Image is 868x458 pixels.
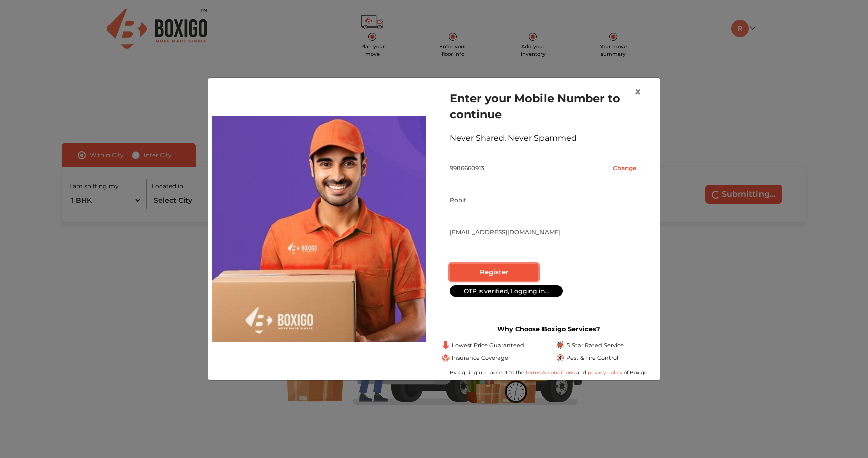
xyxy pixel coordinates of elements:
[450,285,563,297] div: OTP is verified, Logging in...
[452,341,524,350] span: Lowest Price Guaranteed
[602,160,647,176] input: Change
[450,132,647,144] div: Never Shared, Never Spammed
[450,90,647,122] h1: Enter your Mobile Number to continue
[566,354,618,362] span: Pest & Fire Control
[452,354,508,362] span: Insurance Coverage
[450,192,647,208] input: Your Name
[450,224,647,240] input: Email Id
[212,116,426,341] img: relocation-img
[526,369,576,376] a: terms & conditions
[442,369,656,376] div: By signing up I accept to the and of Boxigo
[442,325,656,333] h3: Why Choose Boxigo Services?
[450,264,538,281] input: Register
[450,160,602,176] input: Mobile No
[626,78,649,106] button: Close
[634,84,641,99] span: ×
[586,369,624,376] a: privacy policy
[566,341,624,350] span: 5 Star Rated Service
